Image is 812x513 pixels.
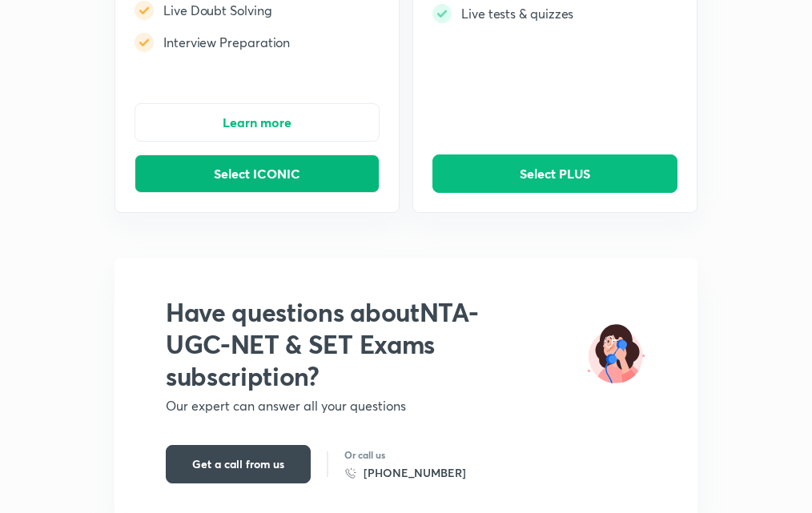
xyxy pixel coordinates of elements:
[587,290,646,418] img: Talk To Unacademy
[135,154,380,193] button: Select ICONIC
[520,166,590,182] span: Select PLUS
[192,456,284,472] span: Get a call from us
[135,1,154,20] img: -
[166,296,507,392] h2: Have questions about NTA-UGC-NET & SET Exams subscription?
[432,154,677,193] button: Select PLUS
[135,33,154,52] img: -
[344,447,466,462] p: Or call us
[461,4,573,23] h5: Live tests & quizzes
[364,465,466,481] h6: [PHONE_NUMBER]
[166,399,507,413] p: Our expert can answer all your questions
[163,33,290,52] h5: Interview Preparation
[163,1,272,20] h5: Live Doubt Solving
[432,4,452,23] img: -
[223,114,291,130] span: Learn more
[166,445,311,483] button: Get a call from us
[135,103,380,142] button: Learn more
[214,166,300,182] span: Select ICONIC
[344,465,466,481] a: [PHONE_NUMBER]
